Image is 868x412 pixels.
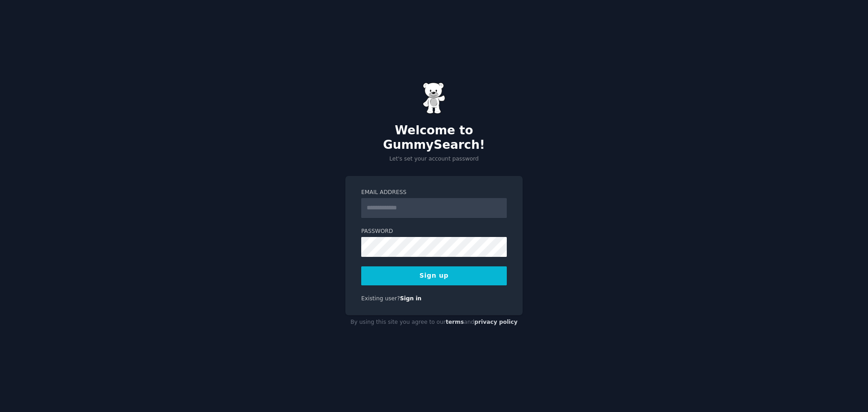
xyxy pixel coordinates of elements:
[446,319,464,325] a: terms
[361,295,400,302] span: Existing user?
[423,82,445,114] img: Gummy Bear
[345,123,523,152] h2: Welcome to GummySearch!
[345,155,523,163] p: Let's set your account password
[345,315,523,330] div: By using this site you agree to our and
[361,227,507,236] label: Password
[361,189,507,197] label: Email Address
[361,266,507,285] button: Sign up
[474,319,518,325] a: privacy policy
[400,295,422,302] a: Sign in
